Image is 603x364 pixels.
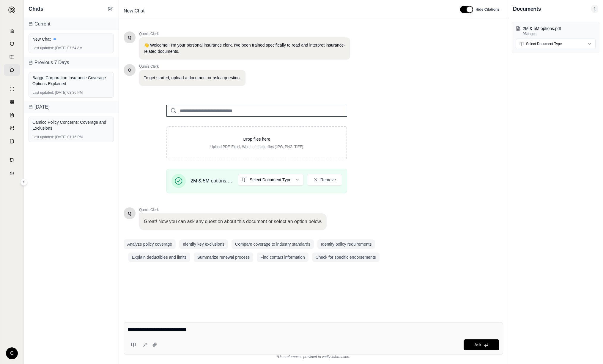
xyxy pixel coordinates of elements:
div: Baggu Corporation Insurance Coverage Options Explained [32,75,110,87]
button: Ask [464,339,499,350]
a: Prompt Library [4,51,20,63]
div: [DATE] 01:16 PM [32,135,110,139]
p: 2M & 5M options.pdf [523,26,596,31]
div: [DATE] 03:36 PM [32,90,110,95]
div: Current [24,18,119,30]
button: Summarize renewal process [194,252,254,262]
button: Remove [307,174,342,186]
p: Upload PDF, Excel, Word, or image files (JPG, PNG, TIFF) [177,144,337,149]
a: Contract Analysis [4,154,20,166]
span: 1 [591,5,598,13]
button: Identify key exclusions [179,239,228,249]
span: 2M & 5M options.pdf [190,177,233,185]
span: New Chat [121,6,147,16]
p: Great! Now you can ask any question about this document or select an option below. [144,218,322,225]
div: [DATE] [24,101,119,113]
div: Previous 7 Days [24,57,119,69]
p: Drop files here [177,136,337,142]
span: Hello [128,34,131,40]
span: Qumis Clerk [139,207,327,212]
span: Hello [128,67,131,73]
a: Claim Coverage [4,109,20,121]
h3: Documents [513,5,541,13]
button: New Chat [107,5,114,12]
button: Expand sidebar [6,4,18,16]
div: C [6,347,18,359]
button: Expand sidebar [20,179,27,186]
div: New Chat [32,36,110,42]
span: Ask [474,342,481,347]
button: Explain deductibles and limits [128,252,190,262]
span: Qumis Clerk [139,31,350,36]
span: Last updated: [32,90,54,95]
p: To get started, upload a document or ask a question. [144,75,241,81]
a: Custom Report [4,122,20,134]
a: Chat [4,64,20,76]
span: Hide Citations [476,7,500,12]
span: Chats [29,5,43,13]
img: Expand sidebar [8,7,15,14]
p: 👋 Welcome!! I'm your personal insurance clerk. I've been trained specifically to read and interpr... [144,42,345,55]
span: Last updated: [32,135,54,139]
a: Legal Search Engine [4,167,20,179]
a: Home [4,25,20,37]
span: Hello [128,210,131,216]
p: 98 pages [523,31,596,36]
a: Single Policy [4,83,20,95]
button: Find contact information [257,252,308,262]
span: Last updated: [32,46,54,50]
a: Documents Vault [4,38,20,50]
button: Analyze policy coverage [124,239,176,249]
div: *Use references provided to verify information. [124,355,503,359]
button: 2M & 5M options.pdf98pages [516,26,596,36]
div: Edit Title [121,6,453,16]
button: Check for specific endorsements [312,252,380,262]
button: Identify policy requirements [317,239,375,249]
div: Camico Policy Concerns: Coverage and Exclusions [32,119,110,131]
div: [DATE] 07:54 AM [32,46,110,50]
a: Policy Comparisons [4,96,20,108]
a: Coverage Table [4,135,20,147]
button: Compare coverage to industry standards [232,239,314,249]
span: Qumis Clerk [139,64,245,69]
